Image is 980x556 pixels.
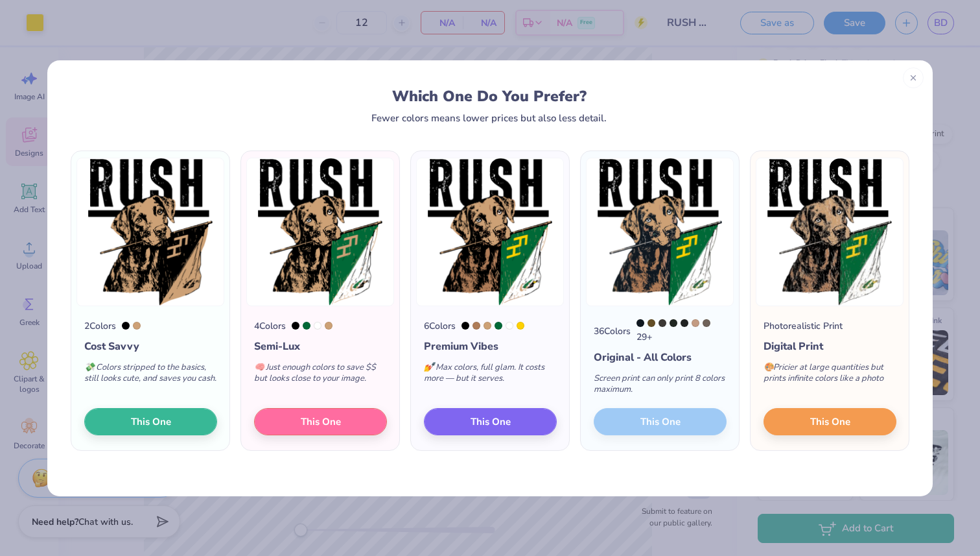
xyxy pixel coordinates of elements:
[692,319,699,327] div: 7521 C
[314,322,321,330] div: White
[681,319,688,327] div: 419 C
[133,322,141,330] div: 728 C
[636,319,727,344] div: 29 +
[424,354,557,397] div: Max colors, full glam. It costs more — but it serves.
[122,322,130,330] div: Black
[810,414,850,429] span: This One
[84,319,116,333] div: 2 Colors
[131,414,171,429] span: This One
[424,319,456,333] div: 6 Colors
[659,319,666,327] div: Black 7 C
[472,322,480,330] div: 4645 C
[594,350,727,365] div: Original - All Colors
[586,158,734,306] img: 36 color option
[301,414,341,429] span: This One
[84,354,217,397] div: Colors stripped to the basics, still looks cute, and saves you cash.
[471,414,511,429] span: This One
[303,322,310,330] div: 349 C
[254,319,286,333] div: 4 Colors
[325,322,332,330] div: 728 C
[764,339,896,354] div: Digital Print
[484,322,491,330] div: 728 C
[495,322,502,330] div: 349 C
[461,322,469,330] div: Black
[254,361,264,373] span: 🧠
[764,408,896,435] button: This One
[371,113,607,123] div: Fewer colors means lower prices but also less detail.
[647,319,655,327] div: 4485 C
[416,158,564,306] img: 6 color option
[83,88,896,105] div: Which One Do You Prefer?
[756,158,904,306] img: Photorealistic preview
[424,339,557,354] div: Premium Vibes
[292,322,299,330] div: Black
[594,324,631,338] div: 36 Colors
[84,339,217,354] div: Cost Savvy
[764,319,843,333] div: Photorealistic Print
[76,158,224,306] img: 2 color option
[764,361,774,373] span: 🎨
[517,322,524,330] div: 109 C
[424,408,557,435] button: This One
[254,339,387,354] div: Semi-Lux
[670,319,677,327] div: Black 3 C
[84,361,95,373] span: 💸
[703,319,710,327] div: Warm Gray 11 C
[424,361,434,373] span: 💅
[84,408,217,435] button: This One
[246,158,394,306] img: 4 color option
[254,408,387,435] button: This One
[636,319,644,327] div: Black 6 C
[254,354,387,397] div: Just enough colors to save $$ but looks close to your image.
[764,354,896,397] div: Pricier at large quantities but prints infinite colors like a photo
[506,322,513,330] div: White
[594,365,727,408] div: Screen print can only print 8 colors maximum.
